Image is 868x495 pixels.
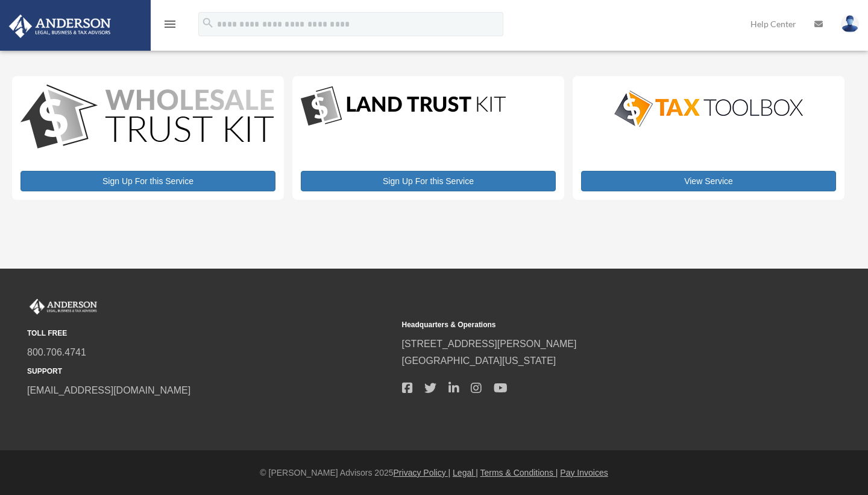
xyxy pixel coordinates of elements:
a: [EMAIL_ADDRESS][DOMAIN_NAME] [27,385,190,395]
a: Privacy Policy | [394,468,451,477]
small: Headquarters & Operations [402,319,769,331]
a: Sign Up For this Service [20,171,275,191]
img: LandTrust_lgo-1.jpg [301,85,506,129]
img: User Pic [841,15,859,33]
a: Sign Up For this Service [301,171,556,191]
img: Anderson Advisors Platinum Portal [27,299,99,315]
a: Legal | [453,468,478,477]
a: menu [163,21,177,31]
a: [GEOGRAPHIC_DATA][US_STATE] [402,356,556,366]
a: Terms & Conditions | [480,468,558,477]
a: [STREET_ADDRESS][PERSON_NAME] [402,339,577,349]
a: Pay Invoices [560,468,608,477]
a: View Service [581,171,836,191]
img: Anderson Advisors Platinum Portal [5,14,115,38]
small: SUPPORT [27,365,394,378]
img: WS-Trust-Kit-lgo-1.jpg [20,85,274,152]
i: menu [163,17,177,31]
small: TOLL FREE [27,327,394,340]
i: search [201,16,215,30]
a: 800.706.4741 [27,347,86,357]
